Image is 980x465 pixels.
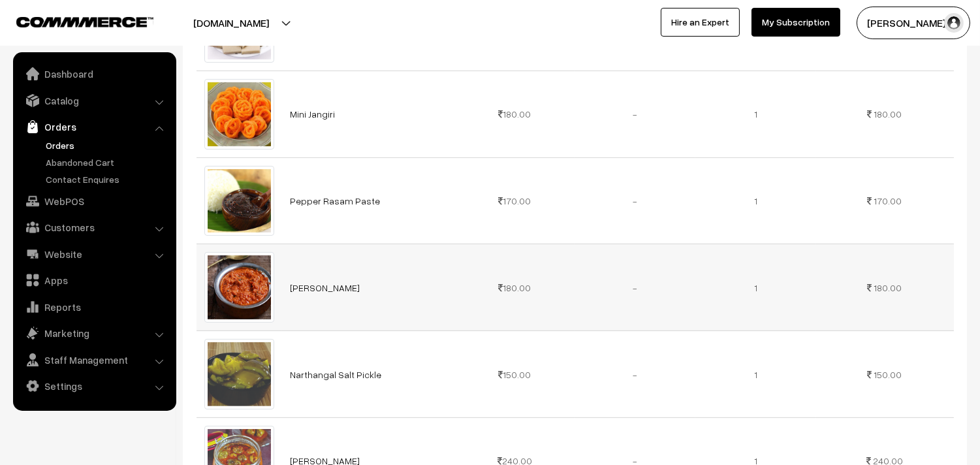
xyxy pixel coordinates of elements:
a: Customers [16,216,172,239]
a: Marketing [16,321,172,345]
span: 180.00 [498,108,531,120]
span: 150.00 [498,369,531,380]
img: COMMMERCE [16,17,153,27]
img: Tomoto Onion Kara Chutney.jpg [204,252,275,323]
a: Orders [42,138,172,152]
img: Minii Jangiri.jpg [204,79,275,150]
a: WebPOS [16,189,172,213]
span: 1 [754,282,757,293]
a: COMMMERCE [16,13,131,29]
span: 150.00 [874,369,902,380]
span: 170.00 [874,195,902,206]
a: Abandoned Cart [42,155,172,169]
td: - [575,331,695,418]
a: Website [16,242,172,266]
span: 170.00 [498,195,531,206]
td: - [575,157,695,244]
a: Orders [16,115,172,138]
a: Apps [16,268,172,292]
img: Pepper Rasam Paste.jpg [204,166,275,236]
span: 180.00 [874,108,902,120]
span: 1 [754,195,757,206]
a: Contact Enquires [42,172,172,186]
button: [PERSON_NAME] s… [857,7,970,39]
a: Dashboard [16,62,172,86]
a: Mini Jangiri [290,108,335,120]
a: Pepper Rasam Paste [290,195,380,206]
a: Reports [16,295,172,319]
span: 1 [754,369,757,380]
span: 180.00 [498,282,531,293]
img: user [944,13,964,33]
a: My Subscription [751,8,840,37]
button: [DOMAIN_NAME] [148,7,315,39]
span: 180.00 [874,282,902,293]
a: Settings [16,374,172,398]
a: Staff Management [16,348,172,372]
img: Narthangai Salt.jpg [204,339,275,409]
a: Catalog [16,89,172,112]
a: Narthangal Salt Pickle [290,369,381,380]
a: [PERSON_NAME] [290,282,360,293]
td: - [575,71,695,157]
td: - [575,244,695,331]
span: 1 [754,108,757,120]
a: Hire an Expert [661,8,740,37]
